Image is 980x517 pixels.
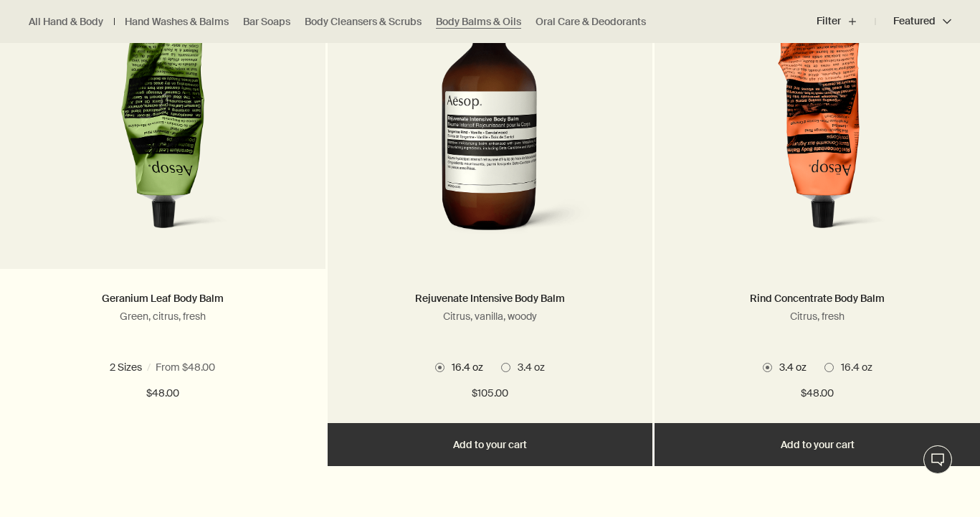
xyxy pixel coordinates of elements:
span: 16.4 oz [834,361,872,374]
button: Featured [875,4,951,39]
p: Green, citrus, fresh [22,310,304,323]
span: 16.5 oz [179,361,217,374]
button: Filter [817,4,875,39]
span: $48.00 [146,385,179,402]
a: Rind Concentrate Body Balm [750,292,885,305]
a: Oral Care & Deodorants [536,15,646,29]
button: Save to cabinet [618,475,644,501]
a: Body Balms & Oils [436,15,521,29]
button: Add to your cart - $105.00 [328,423,653,466]
p: Citrus, fresh [676,310,958,323]
a: All Hand & Body [29,15,103,29]
button: Save to cabinet [946,475,971,501]
button: Add to your cart - $48.00 [655,423,980,466]
span: 3.4 oz [117,361,151,374]
span: 3.4 oz [772,361,807,374]
button: Live Assistance [923,445,952,474]
span: 3.4 oz [510,361,545,374]
span: 16.4 oz [444,361,483,374]
span: $48.00 [801,385,834,402]
button: Save to cabinet [291,475,317,501]
a: Bar Soaps [243,15,290,29]
a: Body Cleansers & Scrubs [305,15,422,29]
a: Hand Washes & Balms [125,15,229,29]
a: Rejuvenate Intensive Body Balm [415,292,565,305]
p: Citrus, vanilla, woody [349,310,632,323]
a: Geranium Leaf Body Balm [102,292,224,305]
span: $105.00 [472,385,508,402]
